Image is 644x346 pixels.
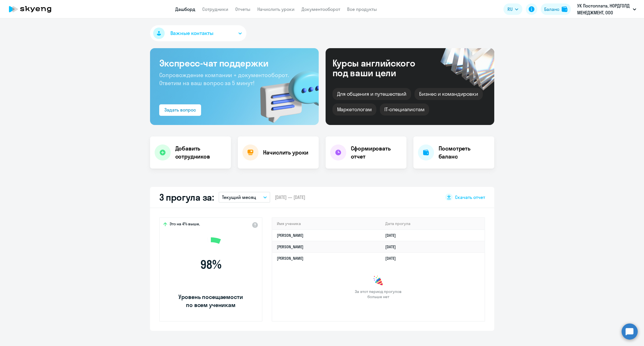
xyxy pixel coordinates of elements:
span: RU [507,6,513,13]
div: Маркетологам [332,103,376,116]
a: [DATE] [385,256,400,261]
a: [DATE] [385,233,400,238]
span: [DATE] — [DATE] [275,194,305,200]
a: [PERSON_NAME] [277,256,303,261]
h4: Сформировать отчет [351,144,402,161]
div: Для общения и путешествий [332,88,411,100]
img: balance [562,6,567,12]
span: Скачать отчет [455,194,485,200]
p: Текущий месяц [222,194,256,201]
h4: Начислить уроки [263,148,309,157]
h3: Экспресс-чат поддержки [159,57,310,69]
div: IT-специалистам [380,103,429,116]
button: RU [503,3,522,15]
a: Отчеты [235,6,250,12]
h4: Добавить сотрудников [175,144,226,161]
div: Бизнес и командировки [415,88,483,100]
span: 98 % [178,258,244,271]
button: Задать вопрос [159,104,201,116]
a: Дашборд [175,6,195,12]
button: Балансbalance [541,3,571,15]
h4: Посмотреть баланс [439,144,490,161]
span: Это на 4% выше, [170,221,200,228]
th: Имя ученика [272,218,381,230]
span: Уровень посещаемости по всем ученикам [178,293,244,309]
button: Текущий месяц [219,192,270,203]
span: Сопровождение компании + документооборот. Ответим на ваш вопрос за 5 минут! [159,71,289,87]
button: УК Постоплата, НОРДГОЛД МЕНЕДЖМЕНТ, ООО [574,2,639,16]
div: Курсы английского под ваши цели [332,58,431,78]
span: За этот период прогулов больше нет [354,289,402,299]
h2: 3 прогула за: [159,191,214,203]
a: Документооборот [301,6,340,12]
img: bg-img [252,60,319,125]
span: Важные контакты [170,30,213,37]
a: Начислить уроки [257,6,295,12]
div: Баланс [544,6,559,13]
th: Дата прогула [381,218,484,230]
p: УК Постоплата, НОРДГОЛД МЕНЕДЖМЕНТ, ООО [577,2,631,16]
a: [PERSON_NAME] [277,244,303,249]
a: Сотрудники [202,6,228,12]
a: [DATE] [385,244,400,249]
button: Важные контакты [150,25,246,41]
div: Задать вопрос [164,106,196,113]
a: Все продукты [347,6,377,12]
img: congrats [373,275,384,287]
a: [PERSON_NAME] [277,233,303,238]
